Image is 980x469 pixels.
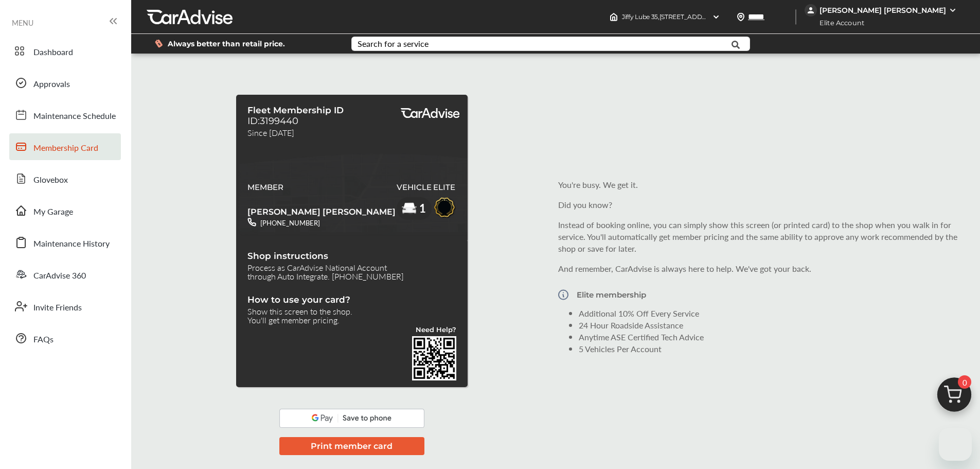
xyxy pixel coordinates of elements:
[579,343,960,355] li: 5 Vehicles Per Account
[33,46,73,59] span: Dashboard
[9,229,121,256] a: Maintenance History
[279,409,424,427] img: googlePay.a08318fe.svg
[247,183,396,192] span: MEMBER
[610,13,618,21] img: header-home-logo.8d720a4f.svg
[579,307,960,319] li: Additional 10% Off Every Service
[33,237,110,251] span: Maintenance History
[33,110,116,123] span: Maintenance Schedule
[433,195,456,219] img: Elitebadge.d198fa44.svg
[558,283,568,307] img: Vector.a173687b.svg
[247,218,256,227] img: phone-white.38e4711a.svg
[9,165,121,192] a: Glovebox
[558,219,960,254] p: Instead of booking online, you can simply show this screen (or printed card) to the shop when you...
[958,375,971,389] span: 0
[622,13,817,21] span: Jiffy Lube 35 , [STREET_ADDRESS] [GEOGRAPHIC_DATA] , MD 21244
[33,78,70,91] span: Approvals
[805,4,817,16] img: jVpblrzwTbfkPYzPPzSLxeg0AAAAASUVORK5CYII=
[155,39,163,48] img: dollor_label_vector.a70140d1.svg
[33,269,86,283] span: CarAdvise 360
[247,105,344,115] span: Fleet Membership ID
[930,373,979,422] img: cart_icon.3d0951e8.svg
[416,327,456,337] a: Need Help?
[712,13,720,21] img: header-down-arrow.9dd2ce7d.svg
[939,428,972,461] iframe: Button to launch messaging window
[247,307,456,316] span: Show this screen to the shop.
[401,201,417,217] img: car-elite.2b79a4d5.svg
[9,325,121,352] a: FAQs
[558,179,960,190] p: You're busy. We get it.
[358,40,429,48] div: Search for a service
[33,173,68,187] span: Glovebox
[819,6,946,15] div: [PERSON_NAME] [PERSON_NAME]
[33,205,73,219] span: My Garage
[256,218,320,228] span: [PHONE_NUMBER]
[9,133,121,160] a: Membership Card
[419,202,426,215] span: 1
[9,261,121,288] a: CarAdvise 360
[168,40,285,47] span: Always better than retail price.
[279,440,424,451] a: Print member card
[412,336,456,380] img: validBarcode.04db607d403785ac2641.png
[579,319,960,331] li: 24 Hour Roadside Assistance
[247,127,294,135] span: Since [DATE]
[279,437,424,455] button: Print member card
[579,331,960,343] li: Anytime ASE Certified Tech Advice
[806,18,872,28] span: Elite Account
[9,293,121,320] a: Invite Friends
[247,316,456,324] span: You'll get member pricing.
[9,38,121,64] a: Dashboard
[247,115,298,127] span: ID:3199440
[247,251,456,263] span: Shop instructions
[33,333,54,346] span: FAQs
[795,9,796,25] img: header-divider.bc55588e.svg
[558,199,960,211] p: Did you know?
[737,13,745,21] img: location_vector.a44bc228.svg
[949,6,957,14] img: WGsFRI8htEPBVLJbROoPRyZpYNWhNONpIPPETTm6eUC0GeLEiAAAAAElFTkSuQmCC
[558,263,960,274] p: And remember, CarAdvise is always here to help. We've got your back.
[247,263,456,281] span: Process as CarAdvise National Account through Auto Integrate. [PHONE_NUMBER]
[433,183,456,192] span: ELITE
[247,294,456,307] span: How to use your card?
[247,200,396,218] span: [PERSON_NAME] [PERSON_NAME]
[397,183,432,192] span: VEHICLE
[9,101,121,128] a: Maintenance Schedule
[577,290,646,299] p: Elite membership
[9,70,121,96] a: Approvals
[12,19,33,27] span: MENU
[9,197,121,224] a: My Garage
[33,142,98,155] span: Membership Card
[33,301,82,315] span: Invite Friends
[399,108,461,118] img: EliteLogo.e6fbaae6.svg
